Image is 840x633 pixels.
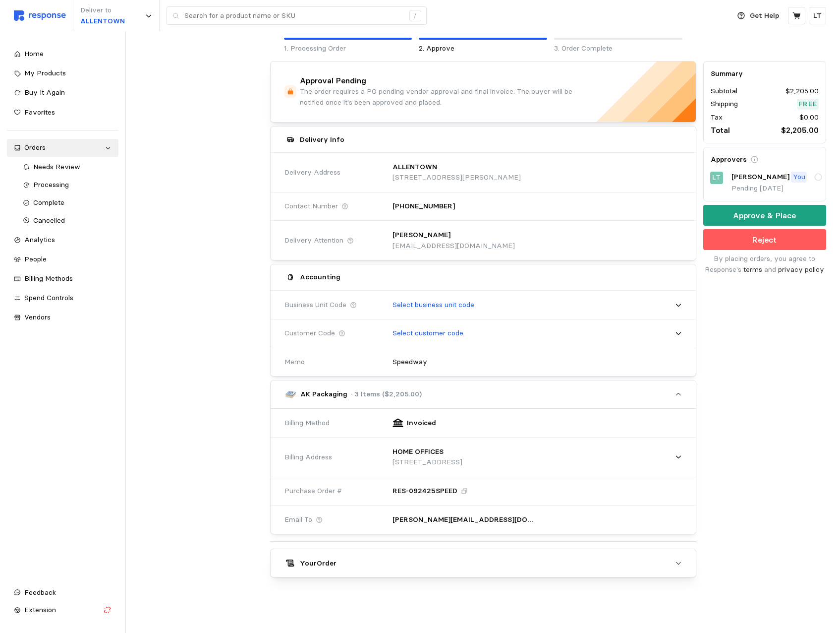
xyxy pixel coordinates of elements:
span: People [24,254,47,263]
a: Billing Methods [7,270,118,288]
div: Orders [24,142,101,153]
span: Billing Method [284,418,330,429]
a: Vendors [7,309,118,326]
a: privacy policy [778,265,824,274]
button: LT [809,7,826,24]
p: AK Packaging [300,389,347,400]
span: My Products [24,68,66,77]
button: YourOrder [271,549,696,577]
button: Approve & Place [703,205,826,226]
p: Free [798,99,817,110]
p: [PERSON_NAME][EMAIL_ADDRESS][DOMAIN_NAME], [PERSON_NAME][EMAIL_ADDRESS][DOMAIN_NAME], [PERSON_NAM... [392,514,537,525]
p: HOME OFFICES [392,446,444,457]
a: People [7,251,118,268]
p: 1. Processing Order [284,43,412,54]
p: You [793,172,805,183]
p: [PHONE_NUMBER] [392,201,455,212]
p: Invoiced [407,418,436,429]
a: Cancelled [16,212,119,230]
div: / [409,10,421,22]
input: Search for a product name or SKU [184,7,404,25]
p: LT [712,172,721,183]
span: Feedback [24,588,56,597]
p: [EMAIL_ADDRESS][DOMAIN_NAME] [392,241,515,252]
a: Spend Controls [7,289,118,307]
p: Pending [DATE] [731,183,819,194]
span: Home [24,49,44,58]
p: Deliver to [80,5,125,16]
p: Select business unit code [392,300,474,311]
span: Delivery Address [284,167,340,178]
button: Feedback [7,584,118,602]
span: Billing Methods [24,274,73,283]
span: Cancelled [33,216,65,225]
a: terms [743,265,762,274]
h5: Summary [711,68,819,79]
span: Memo [284,357,305,368]
p: Tax [711,112,723,123]
p: · 3 Items ($2,205.00) [351,389,422,400]
p: [PERSON_NAME] [731,172,789,183]
a: Buy It Again [7,84,118,102]
a: Home [7,45,118,63]
a: Analytics [7,231,118,249]
span: Purchase Order # [284,486,342,497]
p: The order requires a PO pending vendor approval and final invoice. The buyer will be notified onc... [300,86,582,108]
p: RES-092425SPEED [392,486,457,497]
span: Spend Controls [24,293,73,302]
span: Delivery Attention [284,235,343,246]
p: $0.00 [799,112,819,123]
h5: Your Order [300,558,336,569]
h5: Accounting [300,272,340,282]
p: [PERSON_NAME] [392,230,450,241]
span: Contact Number [284,201,338,212]
button: Get Help [731,6,785,25]
p: Select customer code [392,328,463,339]
span: Customer Code [284,328,335,339]
a: Orders [7,139,118,157]
p: $2,205.00 [785,86,819,97]
p: [STREET_ADDRESS][PERSON_NAME] [392,172,521,183]
p: ALLENTOWN [80,16,125,27]
span: Favorites [24,108,55,117]
span: Billing Address [284,452,332,463]
span: Business Unit Code [284,300,346,311]
p: [STREET_ADDRESS] [392,457,462,468]
p: 3. Order Complete [554,43,682,54]
span: Buy It Again [24,88,65,97]
p: 2. Approve [419,43,547,54]
span: Email To [284,514,312,525]
span: Analytics [24,235,55,244]
p: Get Help [750,10,779,21]
h5: Delivery Info [300,134,344,145]
p: Subtotal [711,86,737,97]
span: Extension [24,605,56,614]
p: By placing orders, you agree to Response's and [703,253,826,275]
a: Favorites [7,104,118,122]
a: Processing [16,176,119,194]
img: svg%3e [14,10,66,21]
p: Speedway [392,357,427,368]
p: ALLENTOWN [392,162,437,173]
p: Total [711,124,730,136]
span: Vendors [24,313,51,321]
p: LT [813,10,822,21]
button: Extension [7,601,118,619]
span: Processing [33,180,69,189]
h5: Approvers [711,154,747,165]
h4: Approval Pending [300,75,366,87]
button: AK Packaging· 3 Items ($2,205.00) [271,380,696,408]
button: Reject [703,229,826,250]
p: Approve & Place [733,209,796,222]
span: Complete [33,198,64,207]
p: $2,205.00 [781,124,819,136]
p: Reject [752,234,777,246]
span: Needs Review [33,162,80,171]
div: AK Packaging· 3 Items ($2,205.00) [271,409,696,534]
a: Complete [16,194,119,212]
p: Shipping [711,99,738,110]
a: My Products [7,64,118,82]
a: Needs Review [16,158,119,176]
